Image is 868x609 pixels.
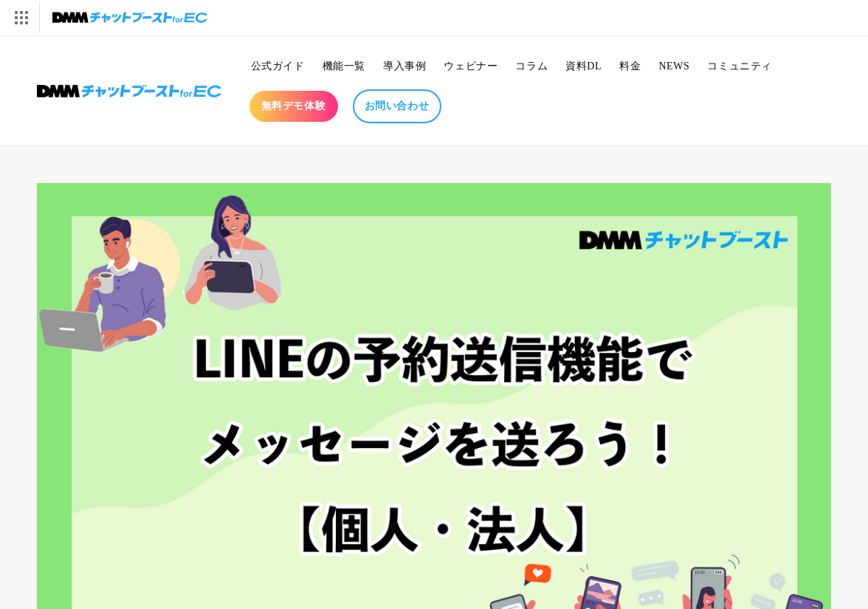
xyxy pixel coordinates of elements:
[37,85,221,97] img: 株式会社DMM Boost
[383,60,426,73] span: 導入事例
[515,60,548,73] span: コラム
[619,60,641,73] span: 料金
[444,60,497,73] span: ウェビナー
[353,89,441,123] a: お問い合わせ
[249,91,338,122] a: 無料デモ体験
[610,51,650,82] a: 料金
[323,60,365,73] span: 機能一覧
[557,51,610,82] a: 資料DL
[2,2,39,33] img: サービス
[261,100,326,113] span: 無料デモ体験
[435,51,506,82] a: ウェビナー
[374,51,435,82] a: 導入事例
[242,51,314,82] a: 公式ガイド
[698,51,781,82] a: コミュニティ
[314,51,374,82] a: 機能一覧
[506,51,557,82] a: コラム
[650,51,698,82] a: NEWS
[565,60,602,73] span: 資料DL
[707,60,772,73] span: コミュニティ
[52,7,207,28] img: チャットブーストforEC
[251,60,305,73] span: 公式ガイド
[658,60,689,73] span: NEWS
[365,100,430,113] span: お問い合わせ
